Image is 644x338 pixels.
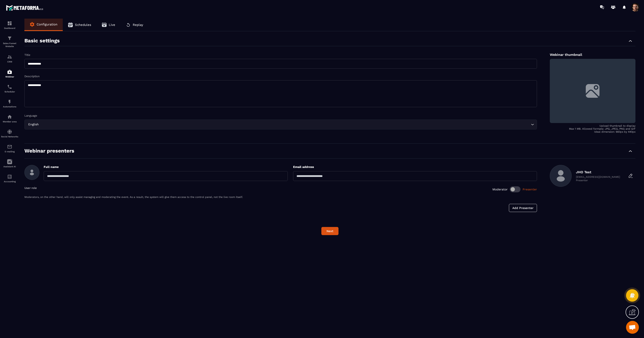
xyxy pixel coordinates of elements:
[1,156,18,171] a: Assistant AI
[24,19,63,30] button: Configuration
[1,51,18,66] a: formationformationCRM
[97,19,121,31] button: Live
[7,114,12,119] img: automations
[7,144,12,149] img: email
[7,69,12,74] img: automations
[576,170,620,174] p: JHO Test
[37,22,57,26] span: Configuration
[1,120,18,123] p: Member area
[7,99,12,104] img: automations
[24,186,37,192] p: User role
[523,188,537,191] span: Presenter
[1,18,18,33] a: formationformationDashboard
[7,36,12,41] img: formation
[63,19,97,31] button: Schedules
[1,33,18,51] a: formationformationSales Funnel Website
[7,54,12,59] img: formation
[550,124,635,127] p: Upload thumbnail to display
[40,122,530,127] input: Search for option
[1,76,18,78] p: Webinar
[27,122,40,127] span: English
[1,126,18,141] a: social-networksocial-networkSocial Networks
[1,90,18,93] p: Scheduler
[109,23,115,27] span: Live
[550,53,635,57] p: Webinar thumbnail
[1,96,18,111] a: automationsautomationsAutomations
[492,188,508,191] span: Moderator
[509,204,537,212] button: Add Presenter
[1,150,18,153] p: E-mailing
[1,105,18,108] p: Automations
[293,165,537,169] p: Email address
[1,111,18,126] a: automationsautomationsMember area
[7,174,12,179] img: accountant
[1,42,18,48] p: Sales Funnel Website
[1,27,18,29] p: Dashboard
[121,19,149,31] button: Replay
[576,179,620,182] p: Presenter
[24,120,537,129] div: Search for option
[1,165,18,168] p: Assistant AI
[24,196,537,199] p: Moderators, on the other hand, will only assist managing and moderating the event. As a result, t...
[576,175,620,178] p: [EMAIL_ADDRESS][DOMAIN_NAME]
[1,180,18,183] p: Accounting
[1,141,18,156] a: emailemailE-mailing
[24,114,37,117] label: Language
[1,81,18,96] a: schedulerschedulerScheduler
[24,53,30,56] label: Title
[321,227,338,235] button: Next
[550,130,635,133] p: Ideal dimension: 660px by 440px
[44,165,288,169] p: Full name
[24,38,60,44] p: Basic settings
[7,21,12,26] img: formation
[1,66,18,81] a: automationsautomationsWebinar
[1,171,18,186] a: accountantaccountantAccounting
[1,61,18,63] p: CRM
[7,129,12,134] img: social-network
[24,148,74,154] p: Webinar presenters
[626,321,639,334] div: Mở cuộc trò chuyện
[1,135,18,138] p: Social Networks
[133,23,143,27] span: Replay
[24,75,40,78] label: Description
[6,4,45,12] img: logo
[75,23,91,27] span: Schedules
[7,84,12,89] img: scheduler
[550,127,635,130] p: Max 1 MB. Allowed formats: JPG, JPEG, PNG and GIF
